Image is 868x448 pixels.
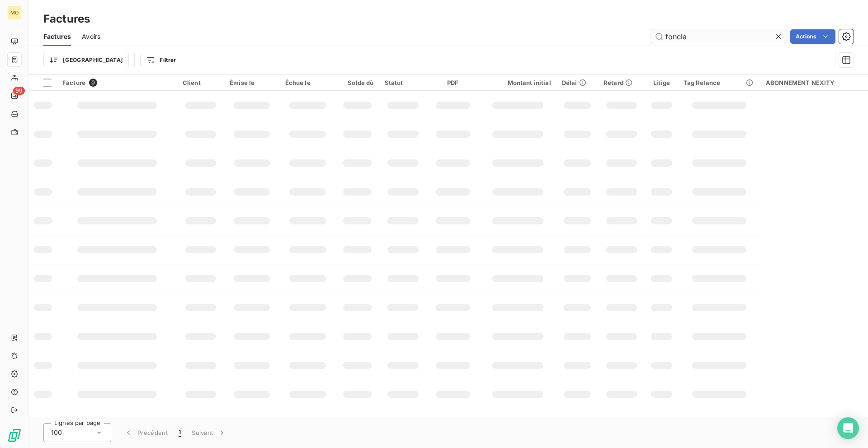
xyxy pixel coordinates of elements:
[684,79,755,86] div: Tag Relance
[485,79,551,86] div: Montant initial
[43,53,129,67] button: [GEOGRAPHIC_DATA]
[183,79,219,86] div: Client
[562,79,593,86] div: Délai
[179,428,181,437] span: 1
[651,79,672,86] div: Litige
[13,87,25,95] span: 99
[51,428,62,437] span: 100
[43,11,90,27] h3: Factures
[62,79,85,86] span: Facture
[82,32,100,41] span: Avoirs
[43,32,71,41] span: Factures
[140,53,182,67] button: Filtrer
[285,79,330,86] div: Échue le
[230,79,274,86] div: Émise le
[7,5,22,20] div: MO
[432,79,474,86] div: PDF
[173,423,186,442] button: 1
[604,79,640,86] div: Retard
[89,79,97,87] span: 0
[385,79,421,86] div: Statut
[118,423,173,442] button: Précédent
[186,423,232,442] button: Suivant
[766,79,863,86] div: ABONNEMENT NEXITY
[790,29,835,44] button: Actions
[651,29,787,44] input: Rechercher
[7,428,22,443] img: Logo LeanPay
[837,417,859,439] div: Open Intercom Messenger
[341,79,373,86] div: Solde dû
[7,89,21,103] a: 99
